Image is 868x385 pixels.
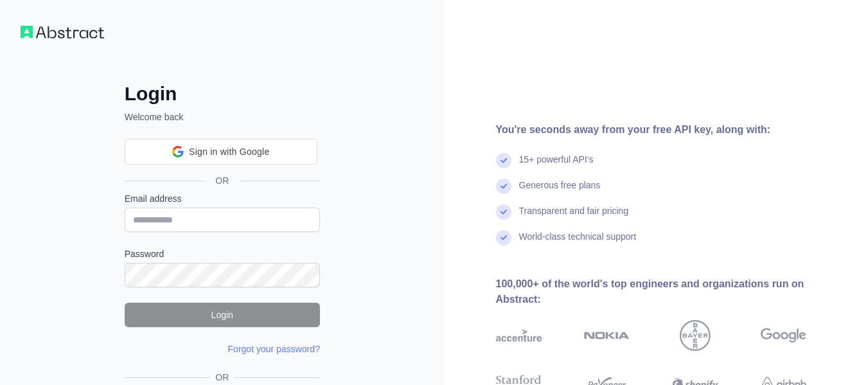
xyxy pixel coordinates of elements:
[496,122,848,138] div: You're seconds away from your free API key, along with:
[761,320,806,351] img: google
[496,320,542,351] img: accenture
[228,344,320,354] a: Forgot your password?
[189,145,269,159] span: Sign in with Google
[519,204,629,230] div: Transparent and fair pricing
[496,204,511,220] img: check mark
[519,153,594,179] div: 15+ powerful API's
[680,320,711,351] img: bayer
[584,320,630,351] img: nokia
[125,247,320,260] label: Password
[125,192,320,205] label: Email address
[210,371,234,384] span: OR
[519,230,637,256] div: World-class technical support
[205,174,239,187] span: OR
[125,139,317,165] div: Sign in with Google
[125,303,320,327] button: Login
[125,82,320,105] h2: Login
[496,276,848,307] div: 100,000+ of the world's top engineers and organizations run on Abstract:
[519,179,601,204] div: Generous free plans
[21,26,104,39] img: Workflow
[496,153,511,168] img: check mark
[125,111,320,123] p: Welcome back
[496,230,511,246] img: check mark
[496,179,511,194] img: check mark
